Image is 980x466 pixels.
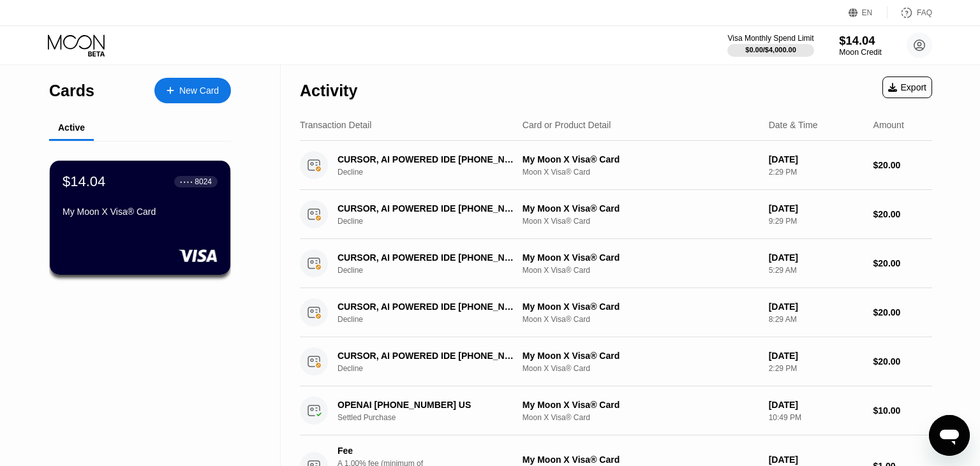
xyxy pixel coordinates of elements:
[769,203,863,214] div: [DATE]
[300,386,932,435] div: OPENAI [PHONE_NUMBER] USSettled PurchaseMy Moon X Visa® CardMoon X Visa® Card[DATE]10:49 PM$10.00
[769,120,818,130] div: Date & Time
[338,154,516,164] div: CURSOR, AI POWERED IDE [PHONE_NUMBER] US
[523,217,759,226] div: Moon X Visa® Card
[727,34,813,43] div: Visa Monthly Spend Limit
[523,168,759,177] div: Moon X Visa® Card
[769,315,863,324] div: 8:29 AM
[917,8,932,17] div: FAQ
[727,34,813,57] div: Visa Monthly Spend Limit$0.00/$4,000.00
[338,351,516,361] div: CURSOR, AI POWERED IDE [PHONE_NUMBER] US
[63,207,218,217] div: My Moon X Visa® Card
[338,302,516,312] div: CURSOR, AI POWERED IDE [PHONE_NUMBER] US
[769,351,863,361] div: [DATE]
[180,180,193,184] div: ● ● ● ●
[300,141,932,190] div: CURSOR, AI POWERED IDE [PHONE_NUMBER] USDeclineMy Moon X Visa® CardMoon X Visa® Card[DATE]2:29 PM...
[523,120,611,130] div: Card or Product Detail
[769,413,863,422] div: 10:49 PM
[745,46,796,54] div: $0.00 / $4,000.00
[338,413,529,422] div: Settled Purchase
[300,239,932,288] div: CURSOR, AI POWERED IDE [PHONE_NUMBER] USDeclineMy Moon X Visa® CardMoon X Visa® Card[DATE]5:29 AM...
[769,455,863,465] div: [DATE]
[873,209,932,219] div: $20.00
[338,203,516,214] div: CURSOR, AI POWERED IDE [PHONE_NUMBER] US
[523,413,759,422] div: Moon X Visa® Card
[63,173,105,190] div: $14.04
[300,288,932,337] div: CURSOR, AI POWERED IDE [PHONE_NUMBER] USDeclineMy Moon X Visa® CardMoon X Visa® Card[DATE]8:29 AM...
[839,34,882,57] div: $14.04Moon Credit
[929,415,970,456] iframe: Кнопка запуска окна обмена сообщениями
[58,122,85,133] div: Active
[300,120,371,130] div: Transaction Detail
[769,217,863,226] div: 9:29 PM
[523,154,759,164] div: My Moon X Visa® Card
[862,8,873,17] div: EN
[300,190,932,239] div: CURSOR, AI POWERED IDE [PHONE_NUMBER] USDeclineMy Moon X Visa® CardMoon X Visa® Card[DATE]9:29 PM...
[49,82,94,100] div: Cards
[887,6,932,19] div: FAQ
[338,252,516,263] div: CURSOR, AI POWERED IDE [PHONE_NUMBER] US
[338,266,529,275] div: Decline
[873,258,932,268] div: $20.00
[873,405,932,416] div: $10.00
[839,34,882,47] div: $14.04
[839,48,882,57] div: Moon Credit
[338,315,529,324] div: Decline
[769,364,863,373] div: 2:29 PM
[338,446,427,456] div: Fee
[300,337,932,386] div: CURSOR, AI POWERED IDE [PHONE_NUMBER] USDeclineMy Moon X Visa® CardMoon X Visa® Card[DATE]2:29 PM...
[523,266,759,275] div: Moon X Visa® Card
[873,160,932,170] div: $20.00
[769,168,863,177] div: 2:29 PM
[888,82,926,92] div: Export
[179,85,219,96] div: New Card
[849,6,887,19] div: EN
[873,307,932,317] div: $20.00
[338,217,529,226] div: Decline
[523,364,759,373] div: Moon X Visa® Card
[195,177,212,186] div: 8024
[523,351,759,361] div: My Moon X Visa® Card
[523,400,759,410] div: My Moon X Visa® Card
[769,302,863,312] div: [DATE]
[873,356,932,367] div: $20.00
[300,82,357,100] div: Activity
[769,154,863,164] div: [DATE]
[523,455,759,465] div: My Moon X Visa® Card
[882,76,932,98] div: Export
[523,302,759,312] div: My Moon X Visa® Card
[154,78,231,103] div: New Card
[50,161,230,275] div: $14.04● ● ● ●8024My Moon X Visa® Card
[523,252,759,263] div: My Moon X Visa® Card
[769,266,863,275] div: 5:29 AM
[338,364,529,373] div: Decline
[873,120,904,130] div: Amount
[769,400,863,410] div: [DATE]
[523,203,759,214] div: My Moon X Visa® Card
[338,168,529,177] div: Decline
[523,315,759,324] div: Moon X Visa® Card
[769,252,863,263] div: [DATE]
[338,400,516,410] div: OPENAI [PHONE_NUMBER] US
